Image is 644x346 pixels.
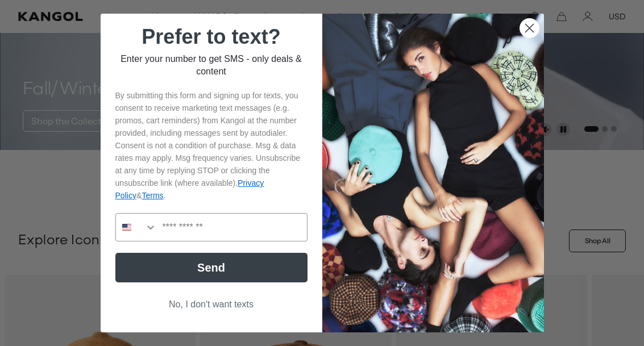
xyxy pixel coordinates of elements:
[520,18,539,38] button: Close dialog
[122,223,131,232] img: United States
[116,214,157,241] button: Search Countries
[322,14,544,332] img: 32d93059-7686-46ce-88e0-f8be1b64b1a2.jpeg
[142,191,163,200] a: Terms
[115,89,308,202] p: By submitting this form and signing up for texts, you consent to receive marketing text messages ...
[157,214,307,241] input: Phone Number
[142,25,280,48] span: Prefer to text?
[121,54,302,76] span: Enter your number to get SMS - only deals & content
[115,253,308,282] button: Send
[115,294,308,315] button: No, I don't want texts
